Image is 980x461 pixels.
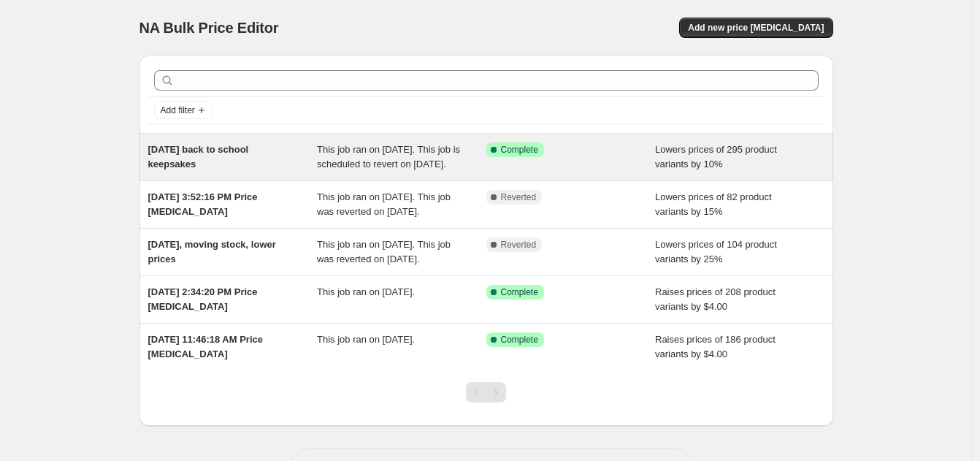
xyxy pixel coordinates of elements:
span: Raises prices of 208 product variants by $4.00 [655,286,776,312]
span: Complete [501,144,538,156]
span: Complete [501,286,538,298]
span: Raises prices of 186 product variants by $4.00 [655,334,776,359]
span: This job ran on [DATE]. This job is scheduled to revert on [DATE]. [317,144,460,169]
span: Lowers prices of 82 product variants by 15% [655,191,772,217]
span: Lowers prices of 295 product variants by 10% [655,144,777,169]
span: NA Bulk Price Editor [139,20,279,36]
span: Add new price [MEDICAL_DATA] [688,22,824,34]
span: Reverted [501,239,537,251]
span: Lowers prices of 104 product variants by 25% [655,239,777,264]
span: This job ran on [DATE]. [317,286,415,297]
span: This job ran on [DATE]. This job was reverted on [DATE]. [317,191,451,217]
span: [DATE] 2:34:20 PM Price [MEDICAL_DATA] [148,286,258,312]
span: [DATE], moving stock, lower prices [148,239,276,264]
span: Reverted [501,191,537,203]
button: Add new price [MEDICAL_DATA] [679,18,832,38]
nav: Pagination [466,382,506,403]
span: This job ran on [DATE]. This job was reverted on [DATE]. [317,239,451,264]
span: Complete [501,334,538,346]
span: [DATE] 3:52:16 PM Price [MEDICAL_DATA] [148,191,258,217]
button: Add filter [154,102,213,119]
span: Add filter [161,104,195,116]
span: [DATE] 11:46:18 AM Price [MEDICAL_DATA] [148,334,264,359]
span: [DATE] back to school keepsakes [148,144,249,169]
span: This job ran on [DATE]. [317,334,415,345]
